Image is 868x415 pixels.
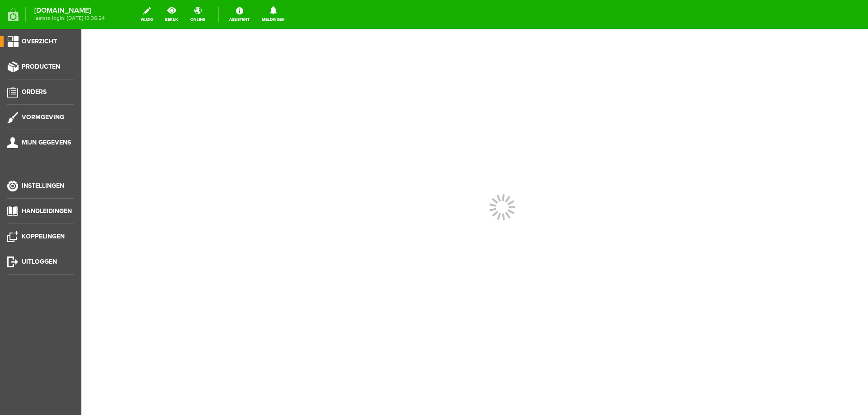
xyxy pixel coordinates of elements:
span: Koppelingen [22,233,65,240]
span: Uitloggen [22,258,57,266]
span: laatste login: [DATE] 13:36:24 [34,16,105,21]
a: bekijk [160,5,184,24]
a: wijzig [135,5,158,24]
a: Assistent [224,5,255,24]
span: Instellingen [22,182,64,190]
a: online [185,5,211,24]
span: Vormgeving [22,113,64,121]
span: Mijn gegevens [22,139,71,146]
span: Orders [22,88,47,96]
strong: [DOMAIN_NAME] [34,8,105,13]
span: Handleidingen [22,207,72,215]
span: Producten [22,63,60,70]
a: Meldingen [256,5,290,24]
span: Overzicht [22,37,57,45]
